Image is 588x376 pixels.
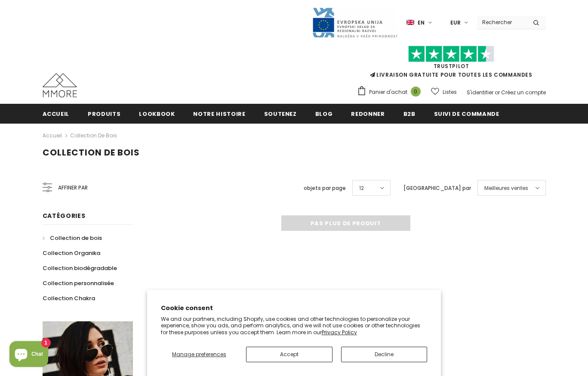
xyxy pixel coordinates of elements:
a: Collection Chakra [43,291,95,306]
span: Meilleures ventes [484,184,528,193]
a: Lookbook [139,104,175,123]
span: Panier d'achat [369,88,407,96]
a: Privacy Policy [322,329,357,336]
a: Redonner [351,104,385,123]
a: Panier d'achat 0 [357,86,425,99]
a: Collection personnalisée [43,276,114,291]
span: Notre histoire [193,110,245,118]
span: 0 [411,87,421,96]
span: Collection biodégradable [43,264,117,272]
span: Redonner [351,110,385,118]
span: Affiner par [58,183,88,193]
span: Manage preferences [172,351,226,358]
label: [GEOGRAPHIC_DATA] par [403,184,471,193]
a: Notre histoire [193,104,245,123]
p: We and our partners, including Shopify, use cookies and other technologies to personalize your ex... [161,316,428,336]
a: Accueil [43,104,70,123]
span: Listes [443,88,457,96]
inbox-online-store-chat: Shopify online store chat [7,341,51,369]
a: TrustPilot [434,62,469,70]
button: Accept [246,347,332,362]
a: Suivi de commande [434,104,499,123]
span: Accueil [43,110,70,118]
span: Collection de bois [50,234,102,242]
span: Blog [315,110,333,118]
img: Javni Razpis [312,7,398,38]
img: Cas MMORE [43,73,77,97]
a: S'identifier [467,89,493,96]
span: B2B [403,110,416,118]
span: 12 [359,184,364,193]
a: Listes [431,84,457,99]
button: Decline [341,347,428,362]
span: Catégories [43,211,86,220]
a: Collection de bois [43,230,102,245]
button: Manage preferences [161,347,237,362]
a: Accueil [43,131,62,141]
a: Créez un compte [501,89,546,96]
img: Faites confiance aux étoiles pilotes [408,46,494,62]
a: Produits [88,104,120,123]
a: B2B [403,104,416,123]
span: Lookbook [139,110,175,118]
span: en [418,19,425,27]
span: or [495,89,500,96]
span: Collection Organika [43,249,100,257]
span: LIVRAISON GRATUITE POUR TOUTES LES COMMANDES [357,50,546,78]
a: Blog [315,104,333,123]
h2: Cookie consent [161,304,428,313]
a: Collection de bois [70,132,117,139]
span: soutenez [264,110,297,118]
a: Collection Organika [43,245,100,261]
input: Search Site [477,16,526,28]
span: EUR [450,19,461,27]
a: Collection biodégradable [43,261,117,276]
span: Collection Chakra [43,294,95,302]
img: i-lang-1.png [406,19,414,26]
span: Suivi de commande [434,110,499,118]
span: Produits [88,110,120,118]
span: Collection de bois [43,146,140,158]
a: Javni Razpis [312,19,398,26]
label: objets par page [304,184,346,193]
span: Collection personnalisée [43,279,114,287]
a: soutenez [264,104,297,123]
